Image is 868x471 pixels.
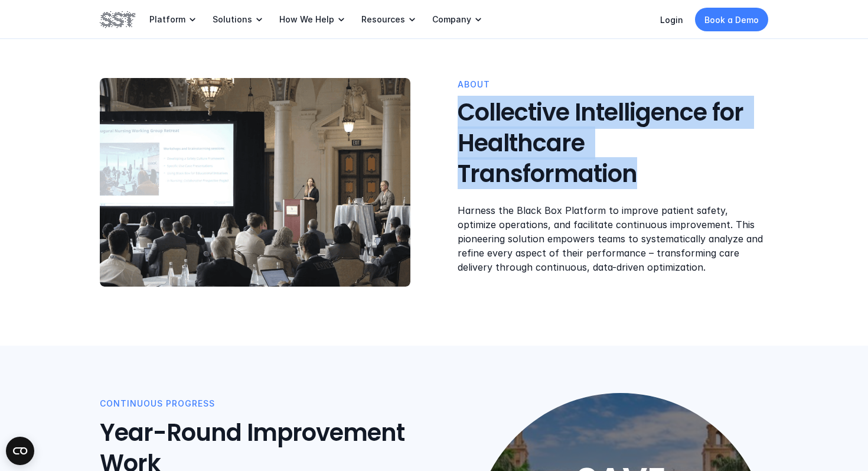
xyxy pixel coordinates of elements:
[458,98,768,190] h3: Collective Intelligence for Healthcare Transformation
[695,8,768,31] a: Book a Demo
[432,14,471,25] p: Company
[149,14,185,25] p: Platform
[458,78,490,91] p: ABOUT
[213,14,252,25] p: Solutions
[100,397,215,410] p: CONTINUOUS PROGRESS
[704,14,759,26] p: Book a Demo
[361,14,405,25] p: Resources
[6,437,34,465] button: Open CMP widget
[458,204,768,275] p: Harness the Black Box Platform to improve patient safety, optimize operations, and facilitate con...
[100,78,410,287] img: Vanessa Palter and Teodor Grantcharov on stage presenting
[660,15,683,25] a: Login
[279,14,334,25] p: How We Help
[100,9,135,30] img: SST logo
